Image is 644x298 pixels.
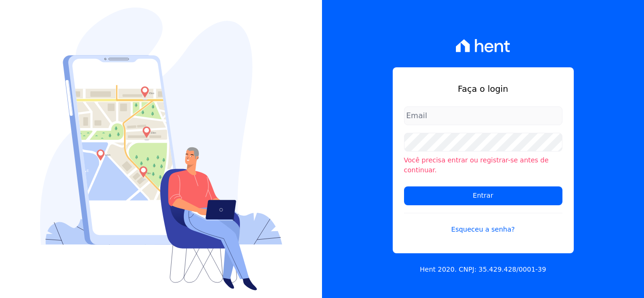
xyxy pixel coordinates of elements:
[404,106,562,125] input: Email
[404,186,562,205] input: Entrar
[420,265,546,274] p: Hent 2020. CNPJ: 35.429.428/0001-39
[40,8,282,290] img: Login
[404,155,562,175] li: Você precisa entrar ou registrar-se antes de continuar.
[404,82,562,95] h1: Faça o login
[404,213,562,234] a: Esqueceu a senha?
